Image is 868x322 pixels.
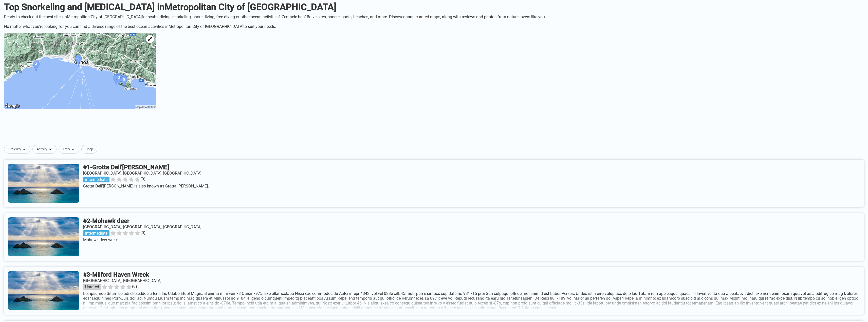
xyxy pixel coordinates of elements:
button: Entrydropdown caret [59,145,81,154]
img: Metropolitan City of Genoa dive site map [4,33,156,109]
img: dropdown caret [71,147,75,151]
span: Difficulty [8,147,21,151]
button: Activitydropdown caret [32,145,59,154]
img: dropdown caret [48,147,52,151]
span: Entry [63,147,70,151]
h1: Top Snorkeling and [MEDICAL_DATA] in Metropolitan City of [GEOGRAPHIC_DATA] [4,2,864,12]
iframe: Advertisement [311,118,557,141]
img: dropdown caret [22,147,26,151]
span: Activity [37,147,47,151]
button: Difficultydropdown caret [4,145,32,154]
a: Shop [81,145,97,154]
